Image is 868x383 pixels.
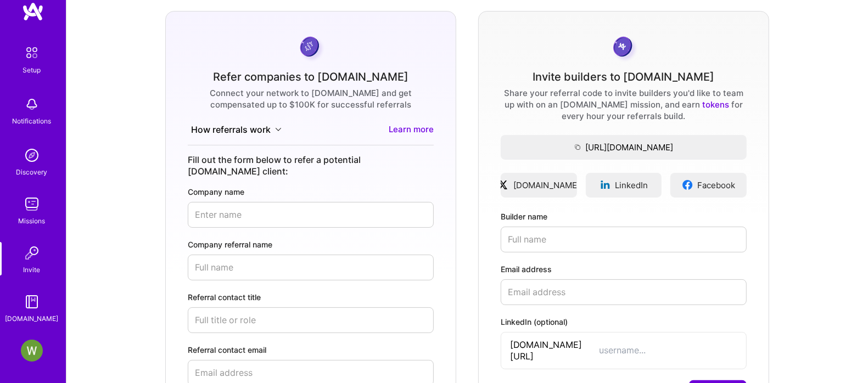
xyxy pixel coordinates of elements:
span: LinkedIn [615,179,648,191]
img: User Avatar [21,340,43,362]
button: [URL][DOMAIN_NAME] [501,135,747,160]
label: Company name [188,186,434,198]
div: [DOMAIN_NAME] [5,313,59,324]
a: Facebook [670,173,747,198]
img: grayCoin [609,33,639,63]
span: [DOMAIN_NAME][URL] [510,339,599,362]
a: LinkedIn [586,173,662,198]
div: Fill out the form below to refer a potential [DOMAIN_NAME] client: [188,154,434,177]
div: Missions [19,215,46,227]
img: xLogo [497,179,509,190]
img: linkedinLogo [600,179,611,190]
input: Full name [188,255,434,280]
a: User Avatar [18,340,46,362]
img: facebookLogo [682,179,693,190]
a: [DOMAIN_NAME] [501,173,577,198]
img: setup [20,41,43,64]
input: Email address [501,279,747,305]
input: username... [599,345,737,356]
button: How referrals work [188,123,285,136]
div: Share your referral code to invite builders you'd like to team up with on an [DOMAIN_NAME] missio... [501,87,747,122]
label: Builder name [501,211,747,222]
div: Refer companies to [DOMAIN_NAME] [213,71,408,83]
label: Referral contact email [188,344,434,356]
div: Invite [24,264,41,275]
img: bell [21,93,43,115]
span: [DOMAIN_NAME] [513,179,580,191]
a: Learn more [389,123,434,136]
div: Invite builders to [DOMAIN_NAME] [533,71,715,83]
label: LinkedIn (optional) [501,316,747,328]
div: Connect your network to [DOMAIN_NAME] and get compensated up to $100K for successful referrals [188,87,434,110]
label: Referral contact title [188,291,434,303]
div: Setup [23,64,41,76]
span: Facebook [698,179,736,191]
span: [URL][DOMAIN_NAME] [501,142,747,153]
input: Enter name [188,202,434,228]
img: Invite [21,242,43,264]
img: discovery [21,144,43,166]
a: tokens [702,99,729,110]
label: Company referral name [188,239,434,250]
img: teamwork [21,193,43,215]
img: logo [22,2,44,21]
input: Full name [501,227,747,252]
input: Full title or role [188,307,434,333]
img: purpleCoin [296,33,325,63]
div: Discovery [16,166,48,178]
div: Notifications [13,115,52,127]
img: guide book [21,291,43,313]
label: Email address [501,263,747,275]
